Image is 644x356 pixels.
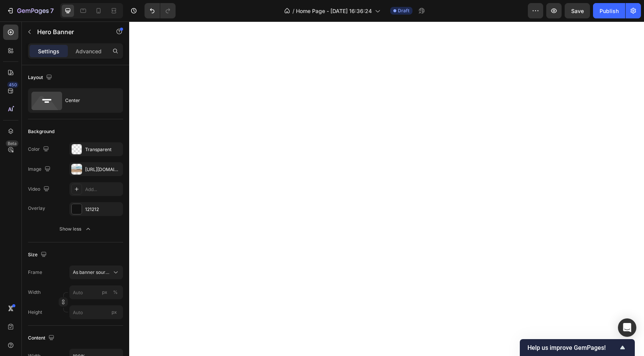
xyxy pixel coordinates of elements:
[593,3,625,18] button: Publish
[69,265,123,279] button: As banner source
[28,205,45,212] div: Overlay
[28,73,54,83] div: Layout
[85,186,121,193] div: Add...
[102,289,107,296] div: px
[527,343,627,352] button: Show survey - Help us improve GemPages!
[113,289,118,296] div: %
[37,27,102,36] p: Hero Banner
[100,288,109,297] button: %
[28,250,48,260] div: Size
[28,144,51,155] div: Color
[73,269,110,276] span: As banner source
[527,344,618,351] span: Help us improve GemPages!
[7,82,18,88] div: 450
[50,6,54,15] p: 7
[600,7,619,15] div: Publish
[28,269,42,276] label: Frame
[28,128,54,135] div: Background
[28,309,42,316] label: Height
[111,288,120,297] button: px
[69,285,123,299] input: px%
[28,289,41,296] label: Width
[296,7,372,15] span: Home Page - [DATE] 16:36:24
[85,206,121,213] div: 121212
[28,333,56,343] div: Content
[85,166,121,173] div: [URL][DOMAIN_NAME]
[28,184,51,194] div: Video
[398,7,409,14] span: Draft
[38,47,59,55] p: Settings
[145,3,176,18] div: Undo/Redo
[618,318,636,337] div: Open Intercom Messenger
[3,3,57,18] button: 7
[112,309,117,315] span: px
[28,222,123,236] button: Show less
[69,305,123,319] input: px
[76,47,102,55] p: Advanced
[65,92,112,109] div: Center
[6,140,18,147] div: Beta
[59,225,92,233] div: Show less
[85,146,121,153] div: Transparent
[565,3,590,18] button: Save
[129,21,644,356] iframe: Design area
[292,7,294,15] span: /
[571,8,584,14] span: Save
[28,164,52,175] div: Image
